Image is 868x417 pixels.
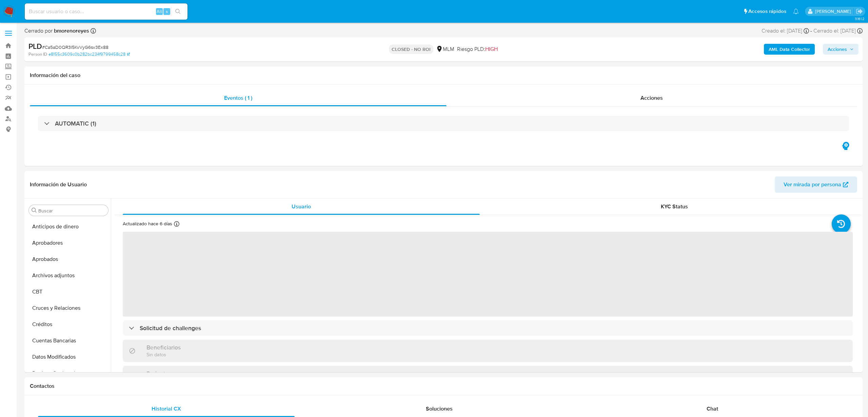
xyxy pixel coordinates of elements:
[157,8,162,15] span: Alt
[640,94,663,102] span: Acciones
[146,344,181,351] h3: Beneficiarios
[42,44,108,51] span: # Ca5aD0QR3I5KvVyG6sv3Ex88
[26,365,111,381] button: Devices Geolocation
[389,44,433,54] p: CLOSED - NO ROI
[24,27,89,35] span: Cerrado por
[38,116,849,131] div: AUTOMATIC (1)
[25,7,188,16] input: Buscar usuario o caso...
[436,45,454,53] div: MLM
[146,370,172,377] h3: Parientes
[152,405,181,413] span: Historial CX
[140,324,201,332] h3: Solicitud de challenges
[32,208,37,213] button: Buscar
[26,284,111,300] button: CBT
[823,44,859,55] button: Acciones
[123,366,853,388] div: Parientes
[26,219,111,235] button: Anticipos de dinero
[775,176,857,193] button: Ver mirada por persona
[224,94,252,102] span: Eventos ( 1 )
[53,27,89,35] b: bmorenoreyes
[26,333,111,349] button: Cuentas Bancarias
[292,203,311,210] span: Usuario
[26,235,111,251] button: Aprobadores
[769,44,810,55] b: AML Data Collector
[793,8,799,14] a: Notificaciones
[30,72,857,79] h1: Información del caso
[26,300,111,316] button: Cruces y Relaciones
[762,27,809,35] div: Creado el: [DATE]
[28,51,47,57] b: Person ID
[26,349,111,365] button: Datos Modificados
[146,351,181,358] p: Sin datos
[707,405,718,413] span: Chat
[48,51,130,57] a: e8155c3609c0b282bc234f9799458c28
[748,8,786,15] span: Accesos rápidos
[166,8,168,15] span: s
[123,320,853,336] div: Solicitud de challenges
[26,251,111,267] button: Aprobados
[426,405,453,413] span: Soluciones
[828,44,847,55] span: Acciones
[813,27,863,35] div: Cerrado el: [DATE]
[764,44,815,55] button: AML Data Collector
[26,267,111,284] button: Archivos adjuntos
[485,45,498,53] span: HIGH
[28,41,42,52] b: PLD
[30,383,857,390] h1: Contactos
[661,203,688,210] span: KYC Status
[123,232,853,317] span: ‌
[784,176,841,193] span: Ver mirada por persona
[856,8,863,15] a: Salir
[815,8,853,15] p: marianathalie.grajeda@mercadolibre.com.mx
[810,27,812,35] span: -
[171,7,185,16] button: search-icon
[123,340,853,362] div: BeneficiariosSin datos
[30,181,87,188] h1: Información de Usuario
[26,316,111,333] button: Créditos
[123,221,172,227] p: Actualizado hace 6 días
[457,45,498,53] span: Riesgo PLD:
[55,120,96,127] h3: AUTOMATIC (1)
[38,208,105,214] input: Buscar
